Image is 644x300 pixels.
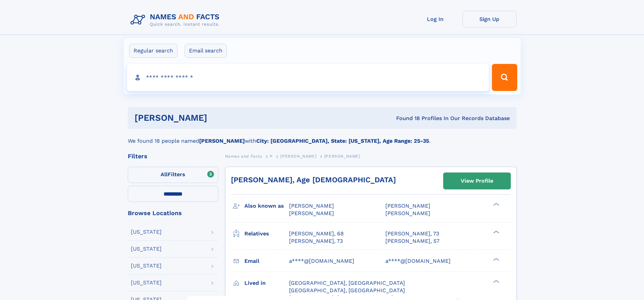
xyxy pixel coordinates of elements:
[128,129,517,145] div: We found 18 people named with .
[128,11,225,29] img: Logo Names and Facts
[462,11,517,27] a: Sign Up
[199,138,245,144] b: [PERSON_NAME]
[244,228,289,239] h3: Relatives
[280,154,316,159] span: [PERSON_NAME]
[492,64,517,91] button: Search Button
[131,263,162,269] div: [US_STATE]
[127,64,489,91] input: search input
[131,280,162,285] div: [US_STATE]
[270,152,273,160] a: P
[385,237,439,245] a: [PERSON_NAME], 57
[280,152,316,160] a: [PERSON_NAME]
[244,200,289,212] h3: Also known as
[161,171,168,178] span: All
[289,280,405,286] span: [GEOGRAPHIC_DATA], [GEOGRAPHIC_DATA]
[128,167,218,183] label: Filters
[131,246,162,252] div: [US_STATE]
[385,210,430,216] span: [PERSON_NAME]
[385,230,439,237] a: [PERSON_NAME], 73
[244,255,289,267] h3: Email
[492,279,500,283] div: ❯
[244,277,289,289] h3: Lived in
[128,153,218,159] div: Filters
[135,114,302,122] h1: [PERSON_NAME]
[461,173,493,189] div: View Profile
[289,230,344,237] a: [PERSON_NAME], 68
[289,287,405,294] span: [GEOGRAPHIC_DATA], [GEOGRAPHIC_DATA]
[492,257,500,261] div: ❯
[289,210,334,216] span: [PERSON_NAME]
[492,230,500,234] div: ❯
[256,138,429,144] b: City: [GEOGRAPHIC_DATA], State: [US_STATE], Age Range: 25-35
[324,154,360,159] span: [PERSON_NAME]
[128,210,218,216] div: Browse Locations
[408,11,462,27] a: Log In
[444,173,510,189] a: View Profile
[131,229,162,235] div: [US_STATE]
[289,237,343,245] a: [PERSON_NAME], 73
[225,152,262,160] a: Names and Facts
[270,154,273,159] span: P
[302,115,510,122] div: Found 18 Profiles In Our Records Database
[231,176,396,184] a: [PERSON_NAME], Age [DEMOGRAPHIC_DATA]
[492,202,500,207] div: ❯
[385,203,430,209] span: [PERSON_NAME]
[129,44,177,58] label: Regular search
[185,44,227,58] label: Email search
[289,203,334,209] span: [PERSON_NAME]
